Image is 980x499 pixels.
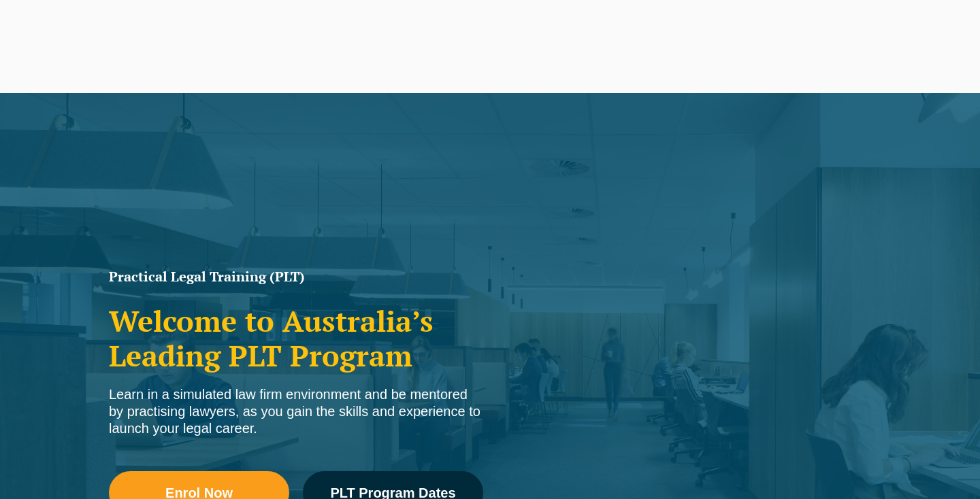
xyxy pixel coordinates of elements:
div: Learn in a simulated law firm environment and be mentored by practising lawyers, as you gain the ... [109,386,483,437]
h1: Practical Legal Training (PLT) [109,270,483,283]
h2: Welcome to Australia’s Leading PLT Program [109,304,483,373]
